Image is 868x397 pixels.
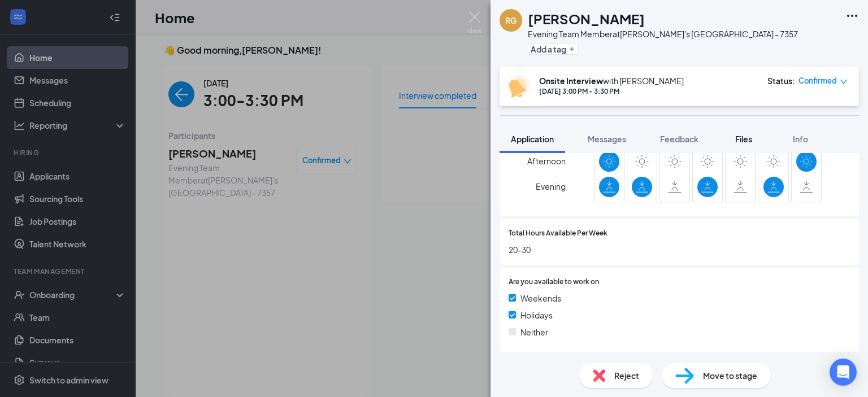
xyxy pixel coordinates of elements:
span: Application [511,134,554,144]
span: down [840,78,848,86]
span: Confirmed [798,75,837,86]
span: 20-30 [509,243,850,256]
div: [DATE] 3:00 PM - 3:30 PM [539,86,684,96]
span: Afternoon [527,151,566,171]
span: Evening [536,176,566,197]
span: Messages [588,134,626,144]
span: Are you available to work on [509,277,599,287]
span: Total Hours Available Per Week [509,228,607,239]
span: Feedback [660,134,698,144]
span: Neither [520,326,548,338]
span: Info [793,134,808,144]
span: Holidays [520,309,553,321]
span: Move to stage [703,369,757,382]
div: with [PERSON_NAME] [539,75,684,86]
span: Reject [614,369,639,382]
div: Evening Team Member at [PERSON_NAME]'s [GEOGRAPHIC_DATA] - 7357 [528,28,798,40]
span: Weekends [520,292,561,304]
div: RG [505,15,517,26]
div: Open Intercom Messenger [830,359,857,386]
b: Onsite Interview [539,76,603,86]
button: PlusAdd a tag [528,43,578,55]
div: Status : [767,75,795,86]
h1: [PERSON_NAME] [528,9,645,28]
svg: Ellipses [845,9,859,23]
span: Files [735,134,752,144]
svg: Plus [568,46,575,53]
